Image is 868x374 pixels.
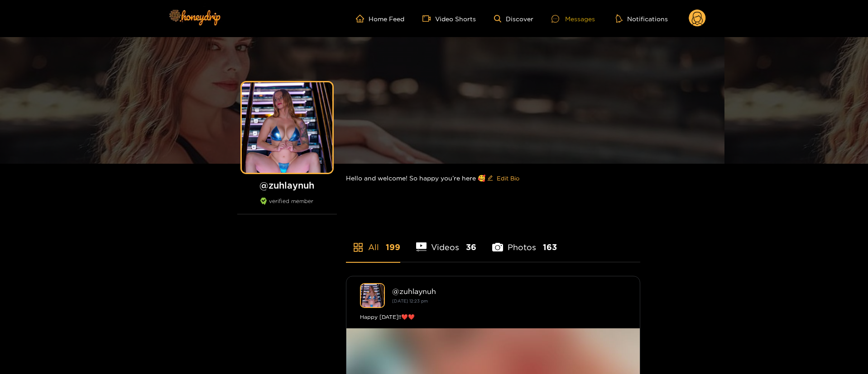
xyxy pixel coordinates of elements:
[422,14,476,23] a: Video Shorts
[346,221,400,262] li: All
[485,171,521,185] button: editEdit Bio
[466,241,476,253] span: 36
[360,312,626,322] div: Happy [DATE]!!❤️❤️
[346,164,640,193] div: Hello and welcome! So happy you’re here 🥰
[543,241,557,253] span: 163
[487,175,493,182] span: edit
[392,287,626,295] div: @ zuhlaynuh
[353,242,364,253] span: appstore
[356,14,404,23] a: Home Feed
[551,14,595,24] div: Messages
[494,15,533,23] a: Discover
[392,298,428,303] small: [DATE] 12:23 pm
[422,14,435,23] span: video-camera
[237,180,337,191] h1: @ zuhlaynuh
[492,221,557,262] li: Photos
[613,14,671,23] button: Notifications
[416,221,477,262] li: Videos
[386,241,400,253] span: 199
[237,198,337,214] div: verified member
[497,174,519,183] span: Edit Bio
[356,14,369,23] span: home
[360,283,385,308] img: zuhlaynuh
